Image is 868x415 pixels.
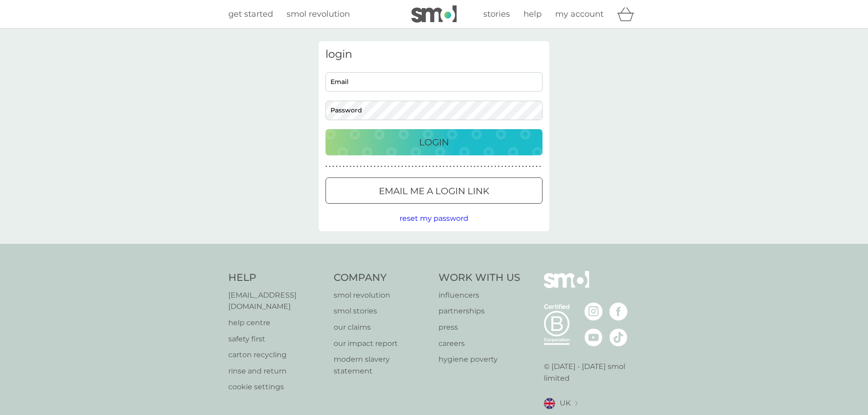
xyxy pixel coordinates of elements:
[384,164,386,169] p: ●
[439,322,520,333] a: press
[519,164,520,169] p: ●
[377,164,379,169] p: ●
[228,381,325,393] a: cookie settings
[374,164,376,169] p: ●
[555,8,604,21] a: my account
[524,8,542,21] a: help
[367,164,369,169] p: ●
[334,305,430,317] a: smol stories
[555,9,604,19] span: my account
[334,354,430,377] a: modern slavery statement
[481,164,482,169] p: ●
[508,164,510,169] p: ●
[357,164,359,169] p: ●
[463,164,465,169] p: ●
[439,338,520,350] a: careers
[400,214,468,223] span: reset my password
[446,164,448,169] p: ●
[498,164,500,169] p: ●
[609,303,627,321] img: visit the smol Facebook page
[398,164,400,169] p: ●
[340,164,341,169] p: ●
[491,164,493,169] p: ●
[334,338,430,350] a: our impact report
[346,164,348,169] p: ●
[334,271,430,285] h4: Company
[483,9,510,19] span: stories
[360,164,362,169] p: ●
[439,305,520,317] a: partnerships
[432,164,434,169] p: ●
[525,164,527,169] p: ●
[483,8,510,21] a: stories
[325,177,542,204] button: Email me a login link
[370,164,372,169] p: ●
[515,164,517,169] p: ●
[585,303,603,321] img: visit the smol Instagram page
[453,164,455,169] p: ●
[470,164,472,169] p: ●
[353,164,355,169] p: ●
[443,164,444,169] p: ●
[334,289,430,301] a: smol revolution
[422,164,424,169] p: ●
[539,164,541,169] p: ●
[325,164,327,169] p: ●
[439,354,520,365] a: hygiene poverty
[349,164,351,169] p: ●
[415,164,417,169] p: ●
[429,164,431,169] p: ●
[477,164,479,169] p: ●
[529,164,531,169] p: ●
[544,361,640,384] p: © [DATE] - [DATE] smol limited
[536,164,538,169] p: ●
[332,164,334,169] p: ●
[439,289,520,301] a: influencers
[228,349,325,361] a: carton recycling
[495,164,496,169] p: ●
[524,9,542,19] span: help
[287,8,350,21] a: smol revolution
[343,164,344,169] p: ●
[560,397,571,409] span: UK
[329,164,331,169] p: ●
[544,271,589,302] img: smol
[405,164,406,169] p: ●
[522,164,524,169] p: ●
[617,5,640,23] div: basket
[228,271,325,285] h4: Help
[228,9,273,19] span: get started
[544,398,555,409] img: UK flag
[228,317,325,329] a: help centre
[533,164,534,169] p: ●
[334,322,430,333] a: our claims
[336,164,338,169] p: ●
[228,333,325,345] a: safety first
[419,135,449,149] p: Login
[228,365,325,377] a: rinse and return
[439,164,441,169] p: ●
[379,184,489,198] p: Email me a login link
[425,164,427,169] p: ●
[474,164,476,169] p: ●
[228,289,325,312] a: [EMAIL_ADDRESS][DOMAIN_NAME]
[381,164,382,169] p: ●
[484,164,486,169] p: ●
[467,164,469,169] p: ●
[391,164,393,169] p: ●
[419,164,420,169] p: ●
